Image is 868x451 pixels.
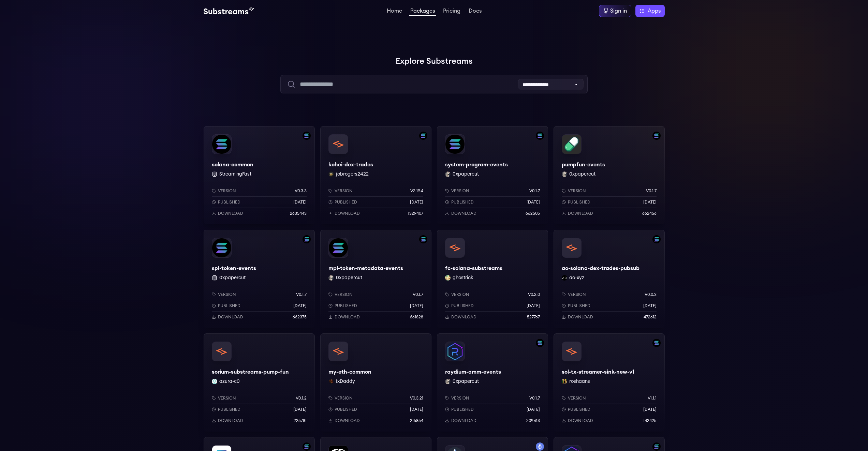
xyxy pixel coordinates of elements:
[569,171,595,178] button: 0xpapercut
[451,418,476,423] p: Download
[527,303,540,309] p: [DATE]
[204,230,315,328] a: Filter by solana networkspl-token-eventsspl-token-events 0xpapercutVersionv0.1.7Published[DATE]Do...
[568,407,590,412] p: Published
[293,199,307,205] p: [DATE]
[218,211,243,216] p: Download
[410,418,423,423] p: 215854
[568,314,593,320] p: Download
[554,126,665,224] a: Filter by solana networkpumpfun-eventspumpfun-events0xpapercut 0xpapercutVersionv0.1.7Published[D...
[451,199,474,205] p: Published
[290,211,307,216] p: 2635443
[453,274,473,281] button: ghostrick
[413,292,423,297] p: v0.1.7
[610,7,627,15] div: Sign in
[335,407,357,412] p: Published
[568,211,593,216] p: Download
[410,199,423,205] p: [DATE]
[419,132,427,140] img: Filter by solana network
[451,303,474,309] p: Published
[293,407,307,412] p: [DATE]
[204,126,315,224] a: Filter by solana networksolana-commonsolana-common StreamingFastVersionv0.3.3Published[DATE]Downl...
[467,8,483,15] a: Docs
[599,5,631,17] a: Sign in
[410,188,423,194] p: v2.19.4
[568,292,586,297] p: Version
[335,303,357,309] p: Published
[646,188,657,194] p: v0.1.7
[335,199,357,205] p: Published
[451,188,469,194] p: Version
[451,395,469,401] p: Version
[296,395,307,401] p: v0.1.2
[643,407,657,412] p: [DATE]
[419,235,427,243] img: Filter by solana network
[527,199,540,205] p: [DATE]
[568,199,590,205] p: Published
[204,333,315,432] a: sorium-substreams-pump-funsorium-substreams-pump-funazura-c0 azura-c0Versionv0.1.2Published[DATE]...
[293,303,307,309] p: [DATE]
[218,407,240,412] p: Published
[526,418,540,423] p: 209763
[219,171,251,178] button: StreamingFast
[527,314,540,320] p: 527767
[645,292,657,297] p: v0.0.3
[218,395,236,401] p: Version
[336,171,369,178] button: jobrogers2422
[409,8,436,16] a: Packages
[528,292,540,297] p: v0.2.0
[526,211,540,216] p: 662505
[529,395,540,401] p: v0.1.7
[218,303,240,309] p: Published
[218,418,243,423] p: Download
[218,199,240,205] p: Published
[652,235,661,243] img: Filter by solana network
[410,303,423,309] p: [DATE]
[303,132,311,140] img: Filter by solana network
[451,407,474,412] p: Published
[568,395,586,401] p: Version
[451,211,476,216] p: Download
[536,339,544,347] img: Filter by solana network
[335,188,353,194] p: Version
[408,211,423,216] p: 1329407
[320,230,431,328] a: Filter by solana networkmpl-token-metadata-eventsmpl-token-metadata-events0xpapercut 0xpapercutVe...
[437,126,548,224] a: Filter by solana networksystem-program-eventssystem-program-events0xpapercut 0xpapercutVersionv0....
[568,188,586,194] p: Version
[643,303,657,309] p: [DATE]
[652,442,661,451] img: Filter by solana network
[335,211,360,216] p: Download
[336,378,355,385] button: IxDaddy
[437,333,548,432] a: Filter by solana networkraydium-amm-eventsraydium-amm-events0xpapercut 0xpapercutVersionv0.1.7Pub...
[410,407,423,412] p: [DATE]
[536,442,544,451] img: Filter by mainnet network
[536,132,544,140] img: Filter by solana network
[453,171,479,178] button: 0xpapercut
[218,188,236,194] p: Version
[335,314,360,320] p: Download
[568,303,590,309] p: Published
[652,339,661,347] img: Filter by solana network
[335,418,360,423] p: Download
[336,274,362,281] button: 0xpapercut
[335,292,353,297] p: Version
[643,418,657,423] p: 142425
[643,199,657,205] p: [DATE]
[320,333,431,432] a: my-eth-commonmy-eth-commonIxDaddy IxDaddyVersionv0.3.21Published[DATE]Download215854
[410,314,423,320] p: 661828
[451,292,469,297] p: Version
[335,395,353,401] p: Version
[648,395,657,401] p: v1.1.1
[296,292,307,297] p: v0.1.7
[529,188,540,194] p: v0.1.7
[569,274,584,281] button: ao-xyz
[320,126,431,224] a: Filter by solana networkkohei-dex-tradeskohei-dex-tradesjobrogers2422 jobrogers2422Versionv2.19.4...
[652,132,661,140] img: Filter by solana network
[204,7,254,15] img: Substream's logo
[451,314,476,320] p: Download
[303,235,311,243] img: Filter by solana network
[642,211,657,216] p: 662456
[442,8,462,15] a: Pricing
[648,7,661,15] span: Apps
[294,418,307,423] p: 225781
[218,292,236,297] p: Version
